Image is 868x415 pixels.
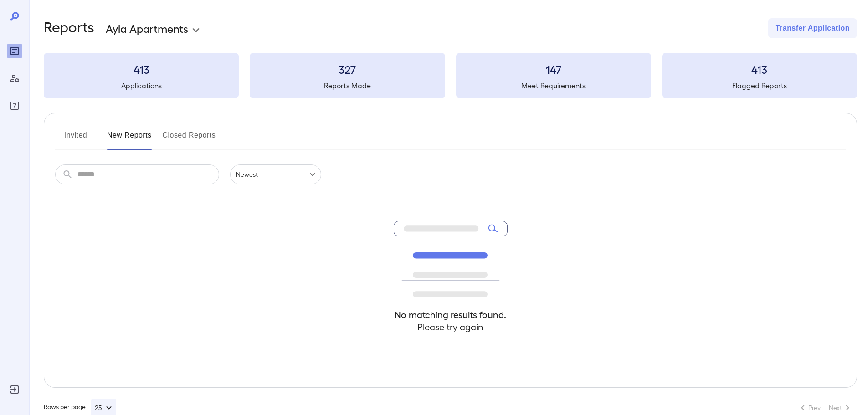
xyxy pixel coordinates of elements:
h3: 413 [44,62,239,77]
h4: No matching results found. [394,308,508,321]
button: Invited [55,128,96,150]
div: Manage Users [7,71,22,86]
summary: 413Applications327Reports Made147Meet Requirements413Flagged Reports [44,53,857,98]
button: Closed Reports [163,128,216,150]
div: Log Out [7,382,22,397]
div: FAQ [7,98,22,113]
h5: Meet Requirements [456,80,651,91]
h5: Applications [44,80,239,91]
h3: 327 [250,62,445,77]
div: Reports [7,44,22,58]
h2: Reports [44,18,94,38]
h5: Reports Made [250,80,445,91]
h3: 413 [662,62,857,77]
h5: Flagged Reports [662,80,857,91]
button: New Reports [107,128,152,150]
h3: 147 [456,62,651,77]
button: Transfer Application [768,18,857,38]
div: Newest [230,164,321,184]
p: Ayla Apartments [106,21,188,36]
nav: pagination navigation [793,400,857,415]
h4: Please try again [394,321,508,333]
